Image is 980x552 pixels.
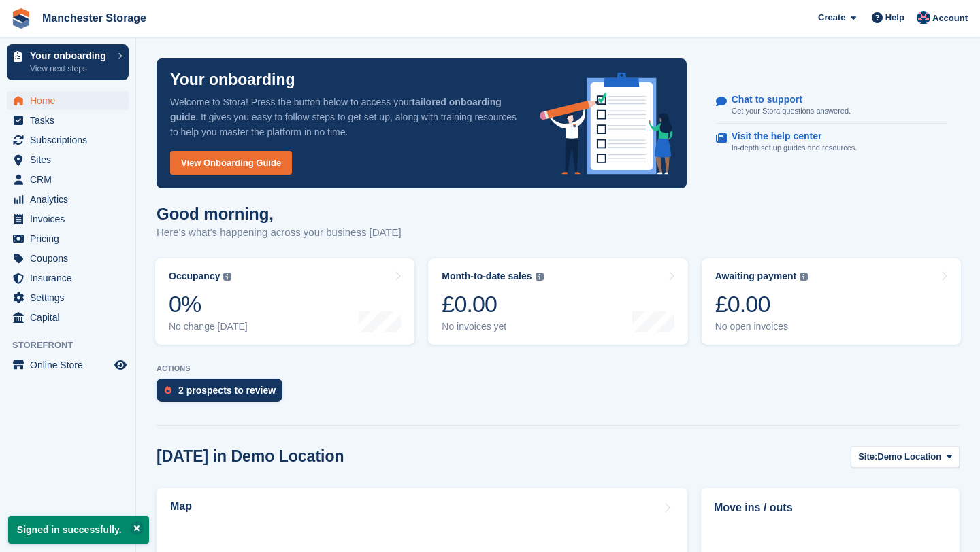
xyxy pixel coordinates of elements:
a: menu [7,229,129,248]
span: Storefront [12,339,135,352]
span: Demo Location [877,450,941,464]
img: onboarding-info-6c161a55d2c0e0a8cae90662b2fe09162a5109e8cc188191df67fb4f79e88e88.svg [540,73,673,175]
p: Your onboarding [30,51,111,61]
span: Home [30,91,112,110]
div: £0.00 [442,290,543,318]
p: Signed in successfully. [8,516,149,544]
div: No change [DATE] [169,321,248,332]
div: 2 prospects to review [178,385,276,396]
h2: [DATE] in Demo Location [157,447,344,466]
span: Settings [30,288,112,307]
div: £0.00 [715,290,808,318]
a: menu [7,356,129,375]
h2: Move ins / outs [714,500,947,516]
h1: Good morning, [157,205,402,223]
div: Awaiting payment [715,271,797,282]
p: Welcome to Stora! Press the button below to access your . It gives you easy to follow steps to ge... [170,94,518,139]
span: Help [885,11,904,24]
a: menu [7,131,129,150]
div: No invoices yet [442,321,543,332]
div: Occupancy [169,271,220,282]
span: Coupons [30,249,112,268]
a: menu [7,190,129,209]
span: CRM [30,170,112,189]
a: menu [7,91,129,110]
a: View Onboarding Guide [170,151,292,175]
a: 2 prospects to review [157,379,289,409]
p: Here's what's happening across your business [DATE] [157,225,402,241]
div: Month-to-date sales [442,271,532,282]
span: Create [818,11,845,24]
a: menu [7,150,129,169]
img: icon-info-grey-7440780725fd019a000dd9b08b2336e03edf1995a4989e88bcd33f0948082b44.svg [536,273,544,281]
span: Online Store [30,356,112,375]
a: Your onboarding View next steps [7,44,129,80]
a: Month-to-date sales £0.00 No invoices yet [428,258,687,345]
img: prospect-51fa495bee0391a8d652442698ab0144808aea92771e9ea1ae160a38d050c398.svg [165,386,171,394]
a: menu [7,288,129,307]
img: stora-icon-8386f47178a22dfd0bd8f6a31ec36ba5ce8667c1dd55bd0f319d3a0aa187defe.svg [11,8,31,29]
a: menu [7,170,129,189]
a: menu [7,269,129,288]
span: Insurance [30,269,112,288]
span: Pricing [30,229,112,248]
a: menu [7,308,129,327]
div: No open invoices [715,321,808,332]
span: Sites [30,150,112,169]
a: Preview store [112,357,129,373]
span: Capital [30,308,112,327]
p: Get your Stora questions answered. [732,105,851,117]
a: menu [7,249,129,268]
h2: Map [170,500,192,513]
span: Invoices [30,209,112,228]
a: Occupancy 0% No change [DATE] [155,258,414,345]
img: icon-info-grey-7440780725fd019a000dd9b08b2336e03edf1995a4989e88bcd33f0948082b44.svg [223,273,231,281]
img: icon-info-grey-7440780725fd019a000dd9b08b2336e03edf1995a4989e88bcd33f0948082b44.svg [800,273,808,281]
a: menu [7,111,129,130]
p: Visit the help center [732,131,847,142]
span: Analytics [30,190,112,209]
span: Account [932,12,968,25]
a: Chat to support Get your Stora questions answered. [716,87,947,124]
a: menu [7,209,129,228]
a: Awaiting payment £0.00 No open invoices [702,258,961,345]
div: 0% [169,290,248,318]
p: ACTIONS [157,364,960,373]
a: Visit the help center In-depth set up guides and resources. [716,124,947,160]
button: Site: Demo Location [851,446,960,468]
p: View next steps [30,63,111,75]
p: In-depth set up guides and resources. [732,142,857,154]
p: Your onboarding [170,72,295,88]
a: Manchester Storage [37,7,152,29]
p: Chat to support [732,94,840,105]
span: Tasks [30,111,112,130]
span: Subscriptions [30,131,112,150]
span: Site: [858,450,877,464]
